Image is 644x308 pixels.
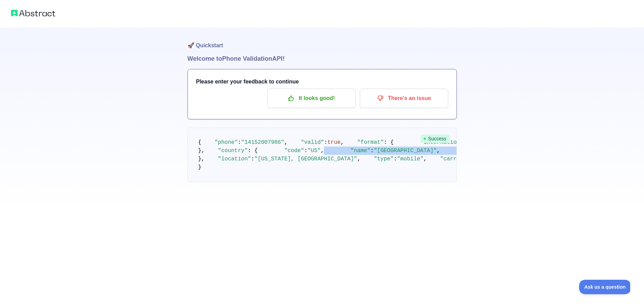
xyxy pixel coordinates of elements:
[284,139,288,146] span: ,
[440,156,470,162] span: "carrier"
[423,156,427,162] span: ,
[420,139,470,146] span: "international"
[374,148,436,154] span: "[GEOGRAPHIC_DATA]"
[196,78,448,86] h3: Please enter your feedback to continue
[357,139,384,146] span: "format"
[251,156,254,162] span: :
[11,8,55,18] img: Abstract logo
[188,54,457,63] h1: Welcome to Phone Validation API!
[321,148,324,154] span: ,
[437,148,440,154] span: ,
[284,148,304,154] span: "code"
[198,139,636,170] code: }, }, }
[248,148,258,154] span: : {
[307,148,320,154] span: "US"
[350,148,371,154] span: "name"
[324,139,327,146] span: :
[357,156,361,162] span: ,
[254,156,357,162] span: "[US_STATE], [GEOGRAPHIC_DATA]"
[304,148,308,154] span: :
[267,89,356,108] button: It looks good!
[421,135,450,143] span: Success
[360,89,448,108] button: There's an issue
[241,139,284,146] span: "14152007986"
[374,156,394,162] span: "type"
[301,139,324,146] span: "valid"
[238,139,241,146] span: :
[218,156,251,162] span: "location"
[327,139,340,146] span: true
[198,139,202,146] span: {
[371,148,374,154] span: :
[188,28,457,54] h1: 🚀 Quickstart
[218,148,248,154] span: "country"
[215,139,238,146] span: "phone"
[579,280,630,294] iframe: Toggle Customer Support
[397,156,424,162] span: "mobile"
[394,156,397,162] span: :
[384,139,394,146] span: : {
[272,92,350,104] p: It looks good!
[340,139,344,146] span: ,
[365,92,443,104] p: There's an issue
